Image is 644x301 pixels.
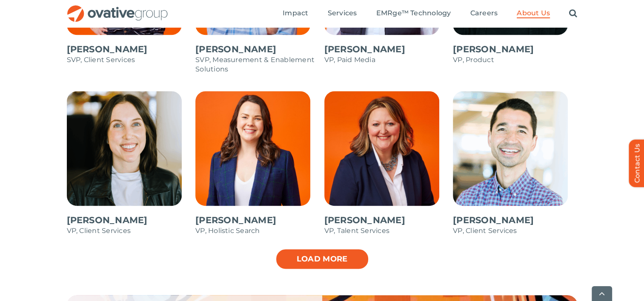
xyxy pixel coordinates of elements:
[376,9,451,18] a: EMRge™ Technology
[283,9,308,17] span: Impact
[66,4,169,12] a: OG_Full_horizontal_RGB
[517,9,550,18] a: About Us
[275,248,369,270] a: Load more
[569,9,577,18] a: Search
[283,9,308,18] a: Impact
[328,9,357,17] span: Services
[328,9,357,18] a: Services
[470,9,498,18] a: Careers
[470,9,498,17] span: Careers
[517,9,550,17] span: About Us
[376,9,451,17] span: EMRge™ Technology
